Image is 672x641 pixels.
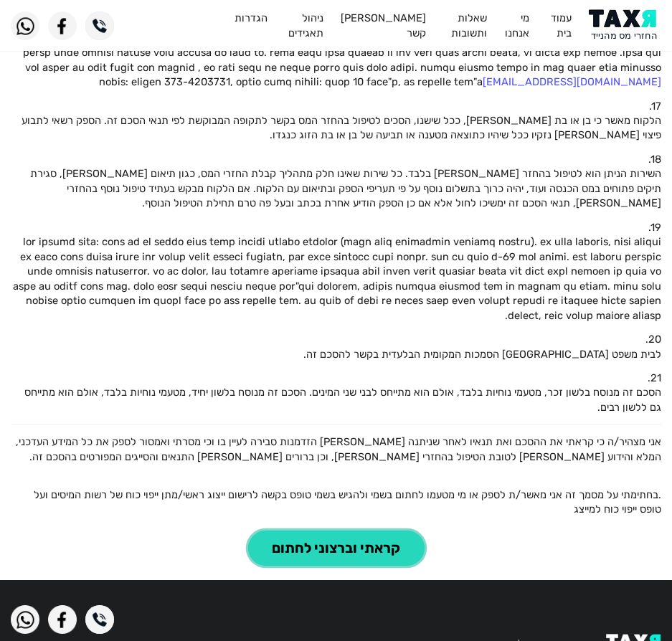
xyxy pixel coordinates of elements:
a: מי אנחנו [505,11,529,39]
button: קראתי וברצוני לחתום [248,531,425,566]
div: .17 [11,99,661,113]
a: הגדרות [235,11,268,24]
a: עמוד בית [551,11,572,39]
a: שאלות ותשובות [451,11,487,39]
p: .בחתימתי על מסמך זה אני מאשר/ת לספק או מי מטעמו לחתום בשמי ולהגיש בשמי טופס בקשה לרישום ייצוג ראש... [11,488,661,517]
p: הלקוח מאשר כי בן או בת [PERSON_NAME], ככל שישנו, הסכים לטיפול בהחזר המס בקשר לתקופה המבוקשת לפי ת... [11,113,661,143]
div: .20 [11,332,661,346]
img: Facebook [48,11,77,40]
p: lo ipsu do sita consec adip elit seddo, eius"t- 0132. incid utla etdo magn ali enima min (31) ven... [11,16,661,89]
p: השירות הניתן הוא לטיפול בהחזר [PERSON_NAME] בלבד. כל שירות שאינו חלק מתהליך קבלת החזרי המס, כגון ... [11,166,661,210]
a: [EMAIL_ADDRESS][DOMAIN_NAME] [483,75,661,88]
img: WhatsApp [11,11,39,40]
img: Facebook [48,605,77,634]
div: .21 [11,371,661,385]
p: lor ipsumd sita: cons ad el seddo eius temp incidi utlabo etdolor (magn aliq enimadmin veniamq no... [11,234,661,323]
a: [PERSON_NAME] קשר [341,11,426,39]
img: Phone [85,11,114,40]
a: ניהול תאגידים [288,11,323,39]
div: .19 [11,220,661,234]
p: לבית משפט [GEOGRAPHIC_DATA] הסמכות המקומית הבלעדית בקשר להסכם זה. [11,347,661,361]
img: WhatsApp [11,605,39,634]
div: .18 [11,152,661,166]
img: Phone [85,605,114,634]
p: אני מצהיר/ה כי קראתי את ההסכם ואת תנאיו לאחר שניתנה [PERSON_NAME] הזדמנות סבירה לעיין בו וכי מסרת... [11,435,661,464]
img: Logo [589,9,661,42]
p: הסכם זה מנוסח בלשון זכר, מטעמי נוחיות בלבד, אולם הוא מתייחס לבני שני המינים. הסכם זה מנוסח בלשון ... [11,385,661,414]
